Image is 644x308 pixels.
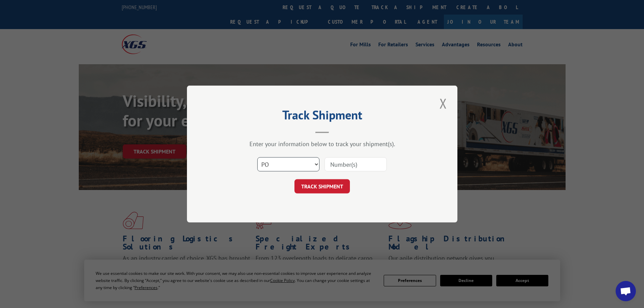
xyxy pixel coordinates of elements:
button: TRACK SHIPMENT [294,179,350,193]
a: Open chat [616,281,636,301]
input: Number(s) [325,157,387,171]
div: Enter your information below to track your shipment(s). [221,140,424,148]
button: Close modal [437,94,449,113]
h2: Track Shipment [221,110,424,123]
